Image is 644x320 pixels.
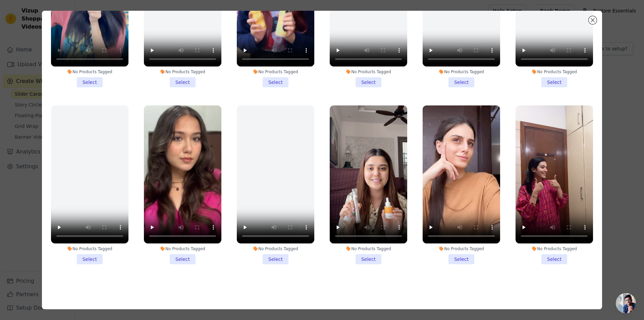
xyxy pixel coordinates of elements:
[423,69,500,75] div: No Products Tagged
[589,16,597,24] button: Close modal
[237,69,314,75] div: No Products Tagged
[516,69,593,75] div: No Products Tagged
[516,246,593,252] div: No Products Tagged
[144,69,221,75] div: No Products Tagged
[330,246,407,252] div: No Products Tagged
[330,69,407,75] div: No Products Tagged
[144,246,221,252] div: No Products Tagged
[423,246,500,252] div: No Products Tagged
[51,69,128,75] div: No Products Tagged
[237,246,314,252] div: No Products Tagged
[616,293,636,313] a: Open chat
[51,246,128,252] div: No Products Tagged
